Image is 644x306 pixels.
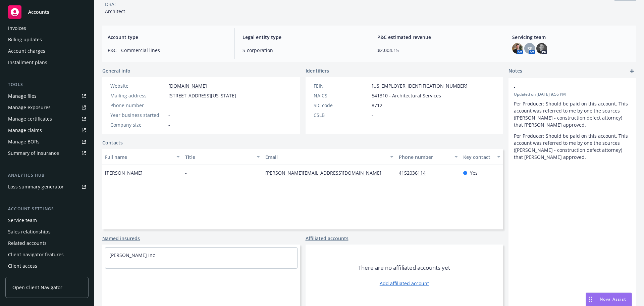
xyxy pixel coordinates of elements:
[8,23,26,34] div: Invoices
[185,169,187,176] span: -
[105,169,143,176] span: [PERSON_NAME]
[372,112,373,119] span: -
[8,238,47,249] div: Related accounts
[358,264,450,272] span: There are no affiliated accounts yet
[110,102,166,109] div: Phone number
[5,91,89,101] a: Manage files
[8,215,37,226] div: Service team
[5,136,89,147] a: Manage BORs
[314,112,369,119] div: CSLB
[5,238,89,249] a: Related accounts
[314,102,369,109] div: SIC code
[102,67,130,74] span: General info
[105,1,117,8] div: DBA: -
[28,9,49,15] span: Accounts
[168,112,170,119] span: -
[512,34,631,41] span: Servicing team
[102,149,182,165] button: Full name
[168,83,207,89] a: [DOMAIN_NAME]
[8,34,42,45] div: Billing updates
[108,47,226,54] span: P&C - Commercial lines
[514,100,631,128] p: Per Producer: Should be paid on this account. This account was referred to me by one the sources ...
[314,82,369,89] div: FEIN
[314,92,369,99] div: NAICS
[306,67,329,74] span: Identifiers
[5,125,89,136] a: Manage claims
[102,139,123,146] a: Contacts
[377,47,496,54] span: $2,004.15
[168,121,170,128] span: -
[5,206,89,212] div: Account settings
[105,154,172,161] div: Full name
[536,43,547,54] img: photo
[110,112,166,119] div: Year business started
[8,226,51,237] div: Sales relationships
[8,261,37,271] div: Client access
[168,92,236,99] span: [STREET_ADDRESS][US_STATE]
[110,82,166,89] div: Website
[8,125,42,136] div: Manage claims
[396,149,460,165] button: Phone number
[372,82,468,89] span: [US_EMPLOYER_IDENTIFICATION_NUMBER]
[628,67,636,75] a: add
[110,92,166,99] div: Mailing address
[5,46,89,56] a: Account charges
[185,154,253,161] div: Title
[512,43,523,54] img: photo
[8,102,51,113] div: Manage exposures
[8,46,45,56] div: Account charges
[5,148,89,159] a: Summary of insurance
[243,47,361,54] span: S-corporation
[600,296,626,302] span: Nova Assist
[5,261,89,271] a: Client access
[5,215,89,226] a: Service team
[514,132,631,161] p: Per Producer: Should be paid on this account. This account was referred to me by one the sources ...
[5,181,89,192] a: Loss summary generator
[182,149,263,165] button: Title
[168,102,170,109] span: -
[372,92,441,99] span: 541310 - Architectural Services
[5,81,89,88] div: Tools
[8,91,37,101] div: Manage files
[109,252,155,258] a: [PERSON_NAME] Inc
[514,91,631,97] span: Updated on [DATE] 9:56 PM
[8,136,40,147] div: Manage BORs
[586,293,594,306] div: Drag to move
[8,114,52,124] div: Manage certificates
[380,280,429,287] a: Add affiliated account
[102,235,140,242] a: Named insureds
[12,284,62,291] span: Open Client Navigator
[265,154,386,161] div: Email
[5,34,89,45] a: Billing updates
[399,170,431,176] a: 4152036114
[8,57,47,68] div: Installment plans
[5,102,89,113] a: Manage exposures
[461,149,503,165] button: Key contact
[8,148,59,159] div: Summary of insurance
[243,34,361,41] span: Legal entity type
[508,67,522,75] span: Notes
[463,154,493,161] div: Key contact
[306,235,348,242] a: Affiliated accounts
[8,249,64,260] div: Client navigator features
[263,149,396,165] button: Email
[514,83,613,90] span: -
[8,181,64,192] div: Loss summary generator
[110,121,166,128] div: Company size
[5,249,89,260] a: Client navigator features
[508,78,636,166] div: -Updated on [DATE] 9:56 PMPer Producer: Should be paid on this account. This account was referred...
[5,226,89,237] a: Sales relationships
[470,169,478,176] span: Yes
[5,23,89,34] a: Invoices
[372,102,382,109] span: 8712
[265,170,387,176] a: [PERSON_NAME][EMAIL_ADDRESS][DOMAIN_NAME]
[527,45,532,52] span: SF
[399,154,450,161] div: Phone number
[586,293,632,306] button: Nova Assist
[105,8,125,14] span: Architect
[5,3,89,21] a: Accounts
[5,57,89,68] a: Installment plans
[108,34,226,41] span: Account type
[5,114,89,124] a: Manage certificates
